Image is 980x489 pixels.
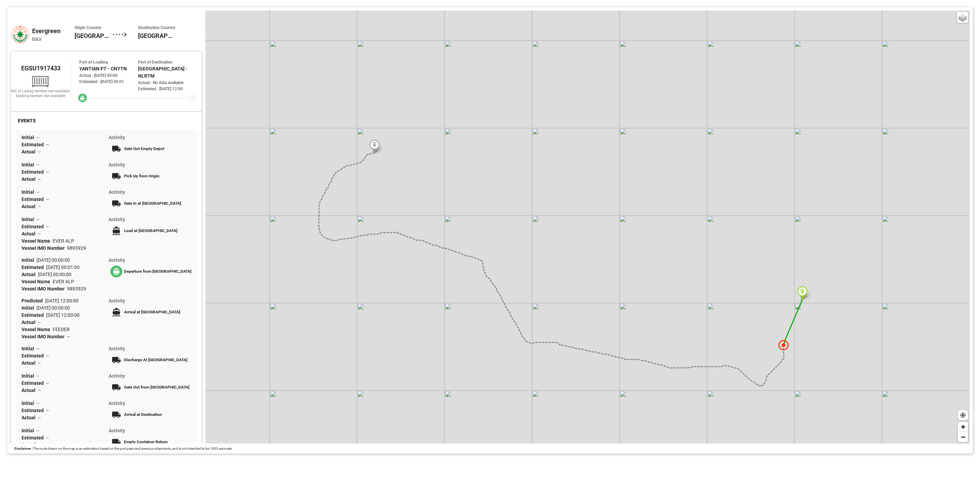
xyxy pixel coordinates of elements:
[124,228,177,233] span: Load at [GEOGRAPHIC_DATA]
[22,231,38,236] span: Actual
[138,31,176,40] span: [GEOGRAPHIC_DATA]
[22,217,37,222] span: Initial
[109,162,125,167] span: Activity
[22,245,67,251] span: Vessel IMO Number
[14,447,33,450] span: Disclaimer :
[961,422,965,431] span: +
[21,65,60,72] span: EGSU1917433
[109,135,125,140] span: Activity
[109,400,125,406] span: Activity
[38,204,41,209] span: --
[67,245,86,251] span: 9893929
[37,305,70,311] span: [DATE] 00:00:00
[33,447,233,450] span: The route drawn on the map is an estimation based on the port pairs and previous shipments, and i...
[46,312,80,318] span: [DATE] 12:00:00
[22,169,46,175] span: Estimated
[957,12,968,23] a: Layers
[22,353,46,358] span: Estimated
[22,320,38,325] span: Actual
[22,415,38,420] span: Actual
[109,189,125,195] span: Activity
[109,298,125,303] span: Activity
[958,432,968,442] a: Zoom out
[22,388,38,393] span: Actual
[22,162,37,167] span: Initial
[22,305,37,311] span: Initial
[46,435,49,440] span: --
[46,224,49,229] span: --
[37,428,39,433] span: --
[46,142,49,147] span: --
[53,279,74,284] span: EVER ALP
[22,264,46,270] span: Estimated
[109,428,125,433] span: Activity
[38,231,41,236] span: --
[46,196,49,202] span: --
[797,286,807,300] img: Marker
[45,298,79,303] span: [DATE] 12:00:00
[22,327,53,332] span: Vessel Name
[138,86,197,92] div: Estimated : [DATE] 12:00
[124,357,187,362] span: Discharge At [GEOGRAPHIC_DATA]
[79,79,138,85] div: Estimated : [DATE] 00:01
[79,72,138,79] div: Actual : [DATE] 00:00
[38,272,71,277] span: [DATE] 00:00:00
[37,346,39,351] span: --
[11,89,70,94] div: Bill of Lading Number: Not available
[124,310,180,314] span: Arrival at [GEOGRAPHIC_DATA]
[22,380,46,386] span: Estimated
[22,312,46,318] span: Estimated
[22,298,45,303] span: Predicted
[38,176,41,182] span: --
[22,435,46,440] span: Estimated
[74,31,113,40] span: [GEOGRAPHIC_DATA]
[22,135,37,140] span: Initial
[46,169,49,175] span: --
[124,174,160,178] span: Pick Up from Origin
[961,433,965,441] span: −
[38,415,41,420] span: --
[37,400,39,406] span: --
[22,373,37,379] span: Initial
[38,320,41,325] span: --
[79,59,138,65] div: Port of Loading
[22,196,46,202] span: Estimated
[22,176,38,182] span: Actual
[109,257,125,263] span: Activity
[138,65,197,80] div: [GEOGRAPHIC_DATA] - NLRTM
[74,25,113,44] div: China
[124,385,189,390] span: Gate Out from [GEOGRAPHIC_DATA]
[32,26,74,36] div: Evergreen
[109,346,125,351] span: Activity
[109,217,125,222] span: Activity
[22,286,67,291] span: Vessel IMO Number
[67,334,70,339] span: --
[124,269,191,274] span: Departure from [GEOGRAPHIC_DATA]
[22,149,38,154] span: Actual
[37,162,39,167] span: --
[53,327,70,332] span: FEEDER
[67,286,86,291] span: 9893929
[46,408,49,413] span: --
[38,388,41,393] span: --
[138,25,176,31] span: Destination Country
[22,428,37,433] span: Initial
[124,439,168,444] span: Empty Container Return
[22,442,38,448] span: Actual
[16,117,38,125] div: EVENTS
[46,353,49,358] span: --
[37,189,39,195] span: --
[369,140,380,154] img: Marker
[37,257,70,263] span: [DATE] 00:00:00
[46,380,49,386] span: --
[11,94,70,98] div: Booking Number: Not available
[138,80,197,86] div: Actual : No data available
[38,442,41,448] span: --
[22,204,38,209] span: Actual
[124,146,164,151] span: Gate Out Empty Depot
[37,373,39,379] span: --
[22,408,46,413] span: Estimated
[124,201,181,206] span: Gate In at [GEOGRAPHIC_DATA]
[22,238,53,244] span: Vessel Name
[138,59,197,65] div: Port of Destination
